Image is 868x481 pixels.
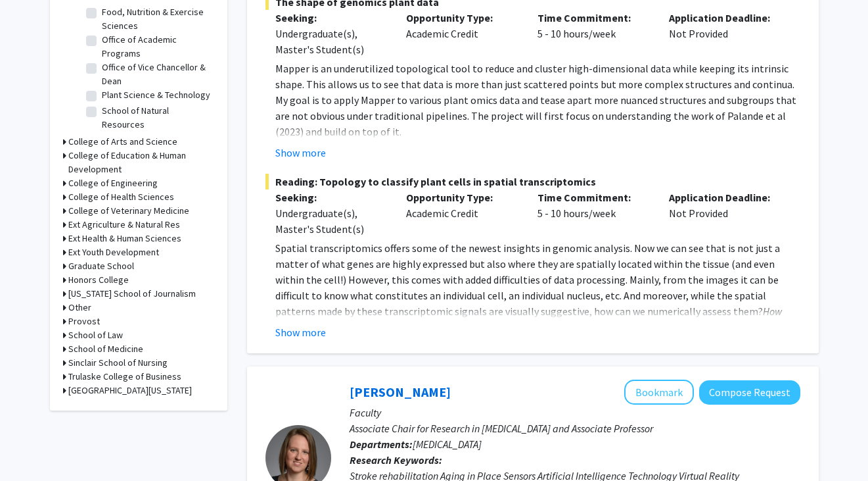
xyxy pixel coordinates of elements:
h3: College of Engineering [68,176,158,190]
p: Seeking: [275,190,387,205]
h3: Ext Youth Development [68,245,159,259]
p: Opportunity Type: [406,10,518,26]
p: Application Deadline: [669,10,781,26]
h3: [US_STATE] School of Journalism [68,287,196,301]
h3: College of Health Sciences [68,190,174,204]
b: Departments: [350,438,413,451]
p: Spatial transcriptomics offers some of the newest insights in genomic analysis. Now we can see th... [275,240,800,335]
p: Associate Chair for Research in [MEDICAL_DATA] and Associate Professor [350,420,800,436]
h3: Ext Health & Human Sciences [68,232,181,245]
h3: Trulaske College of Business [68,370,181,384]
div: Academic Credit [396,10,528,57]
em: How patterny is a pattern? [275,305,782,334]
h3: School of Medicine [68,342,143,356]
label: School of Natural Resources [102,104,211,132]
div: Not Provided [659,190,790,237]
button: Compose Request to Rachel Wolpert [699,380,800,405]
label: Plant Science & Technology [102,88,210,102]
label: Office of Vice Chancellor & Dean [102,61,211,88]
h3: School of Law [68,328,123,342]
h3: College of Arts and Science [68,135,177,149]
button: Show more [275,324,326,340]
button: Add Rachel Wolpert to Bookmarks [624,380,694,405]
span: Reading: Topology to classify plant cells in spatial transcriptomics [265,174,800,190]
h3: Graduate School [68,259,134,273]
button: Show more [275,145,326,161]
label: Office of Academic Programs [102,33,211,61]
h3: Provost [68,315,100,328]
p: Seeking: [275,10,387,26]
div: Undergraduate(s), Master's Student(s) [275,26,387,57]
p: Faculty [350,405,800,420]
h3: [GEOGRAPHIC_DATA][US_STATE] [68,384,192,397]
p: Opportunity Type: [406,190,518,205]
label: Food, Nutrition & Exercise Sciences [102,5,211,33]
h3: Sinclair School of Nursing [68,356,168,370]
p: Application Deadline: [669,190,781,205]
a: [PERSON_NAME] [350,384,451,400]
div: Undergraduate(s), Master's Student(s) [275,205,387,237]
h3: College of Education & Human Development [68,149,214,176]
b: Research Keywords: [350,453,442,467]
h3: College of Veterinary Medicine [68,204,189,218]
p: Mapper is an underutilized topological tool to reduce and cluster high-dimensional data while kee... [275,61,800,139]
h3: Ext Agriculture & Natural Res [68,218,180,232]
span: [MEDICAL_DATA] [413,438,482,451]
div: 5 - 10 hours/week [528,10,659,57]
h3: Other [68,301,91,315]
div: Not Provided [659,10,790,57]
iframe: Chat [10,422,56,471]
h3: Honors College [68,273,129,287]
div: Academic Credit [396,190,528,237]
p: Time Commitment: [537,10,649,26]
p: Time Commitment: [537,190,649,205]
div: 5 - 10 hours/week [528,190,659,237]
